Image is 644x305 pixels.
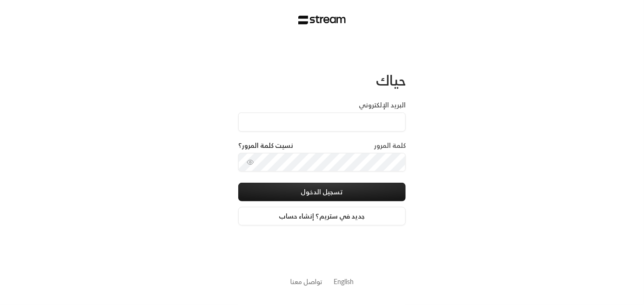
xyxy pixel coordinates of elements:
span: حياك [376,68,406,93]
button: تسجيل الدخول [238,183,406,201]
label: كلمة المرور [374,141,406,150]
label: البريد الإلكتروني [359,100,406,110]
button: toggle password visibility [243,155,258,170]
a: جديد في ستريم؟ إنشاء حساب [238,207,406,225]
a: نسيت كلمة المرور؟ [238,141,293,150]
a: تواصل معنا [290,276,322,287]
img: Stream Logo [298,15,346,25]
a: English [334,273,354,290]
button: تواصل معنا [290,277,322,286]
